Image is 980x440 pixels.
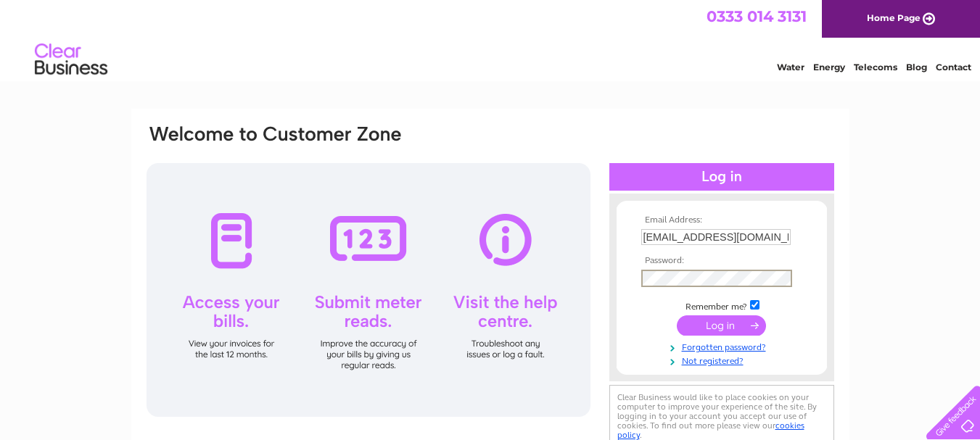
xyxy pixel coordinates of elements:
a: Blog [906,62,927,72]
a: Contact [936,62,971,72]
img: logo.png [34,38,108,82]
th: Password: [638,256,806,266]
a: Not registered? [641,353,806,367]
a: 0333 014 3131 [707,7,807,25]
a: Forgotten password? [641,339,806,353]
a: cookies policy [617,420,804,440]
input: Submit [677,315,766,336]
td: Remember me? [638,298,806,312]
a: Telecoms [854,62,897,72]
a: Water [777,62,804,72]
div: Clear Business is a trading name of Verastar Limited (registered in [GEOGRAPHIC_DATA] No. 3667643... [148,8,833,70]
a: Energy [813,62,845,72]
th: Email Address: [638,215,806,225]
